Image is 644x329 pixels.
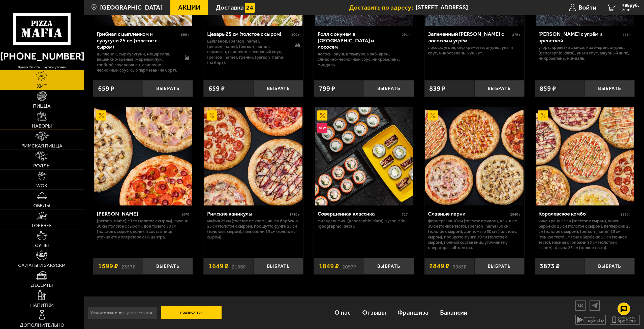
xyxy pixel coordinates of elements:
[585,80,635,97] button: Выбрать
[98,263,118,270] span: 1599 ₽
[207,31,290,37] div: Цезарь 25 см (толстое с сыром)
[317,110,327,121] img: Акционный
[143,80,193,97] button: Выбрать
[538,218,631,251] p: Чикен Ранч 25 см (толстое с сыром), Чикен Барбекю 25 см (толстое с сыром), Пепперони 25 см (толст...
[291,33,300,37] span: 500 г
[207,218,300,240] p: Мафия 25 см (толстое с сыром), Чикен Барбекю 25 см (толстое с сыром), Прошутто Фунги 25 см (толст...
[88,306,157,319] input: Укажите ваш e-mail для рассылки
[253,258,303,274] button: Выбрать
[18,263,66,268] span: Салаты и закуски
[578,4,596,11] span: Войти
[429,85,446,92] span: 839 ₽
[203,107,303,206] a: АкционныйРимские каникулы
[96,110,106,121] img: Акционный
[207,110,217,121] img: Акционный
[538,45,631,61] p: угорь, креветка спайси, краб-крем, огурец, [GEOGRAPHIC_DATA], унаги соус, ажурный чипс, микрозеле...
[289,212,300,217] span: 1720 г
[540,263,560,270] span: 3873 ₽
[622,8,639,12] span: 2 шт.
[318,211,401,217] div: Совершенная классика
[510,212,520,217] span: 2840 г
[319,85,335,92] span: 799 ₽
[93,107,193,206] a: АкционныйХет Трик
[428,110,438,121] img: Акционный
[216,4,244,11] span: Доставка
[576,301,585,310] img: vk
[20,323,64,328] span: Дополнительно
[97,218,189,240] p: [PERSON_NAME] 30 см (толстое с сыром), Лучано 30 см (толстое с сыром), Дон Томаго 30 см (толстое ...
[37,84,47,89] span: Хит
[434,302,473,324] a: Вакансии
[349,4,416,11] span: Доставить по адресу:
[33,203,50,208] span: Обеды
[100,4,163,11] span: [GEOGRAPHIC_DATA]
[98,85,114,92] span: 659 ₽
[590,301,599,310] img: tg
[416,3,544,12] input: Ваш адрес доставки
[356,302,392,324] a: Отзывы
[315,107,413,206] img: Совершенная классика
[21,143,63,148] span: Римская пицца
[245,3,255,13] img: 15daf4d41897b9f0e9f617042186c801.svg
[161,306,222,319] button: Подписаться
[314,107,414,206] a: АкционныйНовинкаСовершенная классика
[97,211,180,217] div: [PERSON_NAME]
[318,31,401,50] div: Ролл с окунем в [GEOGRAPHIC_DATA] и лососем
[36,183,47,188] span: WOK
[623,33,631,37] span: 273 г
[94,107,192,206] img: Хет Трик
[31,283,53,288] span: Десерты
[32,223,52,228] span: Горячее
[208,85,225,92] span: 659 ₽
[538,110,548,121] img: Акционный
[622,3,639,8] span: 788 руб.
[342,263,356,270] s: 2057 ₽
[429,263,449,270] span: 2849 ₽
[428,211,509,217] div: Славные парни
[319,263,339,270] span: 1849 ₽
[474,80,524,97] button: Выбрать
[585,258,635,274] button: Выбрать
[425,107,524,206] img: Славные парни
[453,263,467,270] s: 3985 ₽
[535,107,635,206] a: АкционныйКоролевское комбо
[30,303,54,308] span: Напитки
[97,51,178,73] p: цыпленок, сыр сулугуни, моцарелла, вешенки жареные, жареный лук, грибной соус Жюльен, сливочно-че...
[208,263,229,270] span: 1649 ₽
[207,39,288,65] p: цыпленок, [PERSON_NAME], [PERSON_NAME], [PERSON_NAME], пармезан, сливочно-чесночный соус, [PERSON...
[317,123,327,133] img: Новинка
[178,4,200,11] span: Акции
[474,258,524,274] button: Выбрать
[402,212,410,217] span: 717 г
[204,107,302,206] img: Римские каникулы
[402,33,410,37] span: 291 г
[253,80,303,97] button: Выбрать
[364,80,414,97] button: Выбрать
[35,243,49,248] span: Супы
[318,218,410,229] p: Филадельфия, [GEOGRAPHIC_DATA] в угре, Эби [GEOGRAPHIC_DATA].
[428,31,511,44] div: Запеченный [PERSON_NAME] с лососем и угрём
[207,211,288,217] div: Римские каникулы
[428,218,520,251] p: Фермерская 30 см (толстое с сыром), Аль-Шам 30 см (тонкое тесто), [PERSON_NAME] 30 см (толстое с ...
[181,212,189,217] span: 1670
[318,51,410,68] p: лосось, окунь в темпуре, краб-крем, сливочно-чесночный соус, микрозелень, миндаль.
[121,263,135,270] s: 2357 ₽
[621,212,631,217] span: 2870 г
[97,31,180,50] div: Грибная с цыплёнком и сулугуни 25 см (толстое с сыром)
[428,45,520,56] p: лосось, угорь, Сыр креметте, огурец, унаги соус, микрозелень, кунжут.
[424,107,524,206] a: АкционныйСлавные парни
[181,33,189,37] span: 590 г
[232,263,246,270] s: 2196 ₽
[512,33,520,37] span: 279 г
[538,211,619,217] div: Королевское комбо
[536,107,634,206] img: Королевское комбо
[540,85,556,92] span: 859 ₽
[538,31,621,44] div: [PERSON_NAME] с угрём и креветкой
[143,258,193,274] button: Выбрать
[364,258,414,274] button: Выбрать
[32,124,52,129] span: Наборы
[392,302,434,324] a: Франшиза
[33,163,51,168] span: Роллы
[329,302,356,324] a: О нас
[33,104,51,109] span: Пицца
